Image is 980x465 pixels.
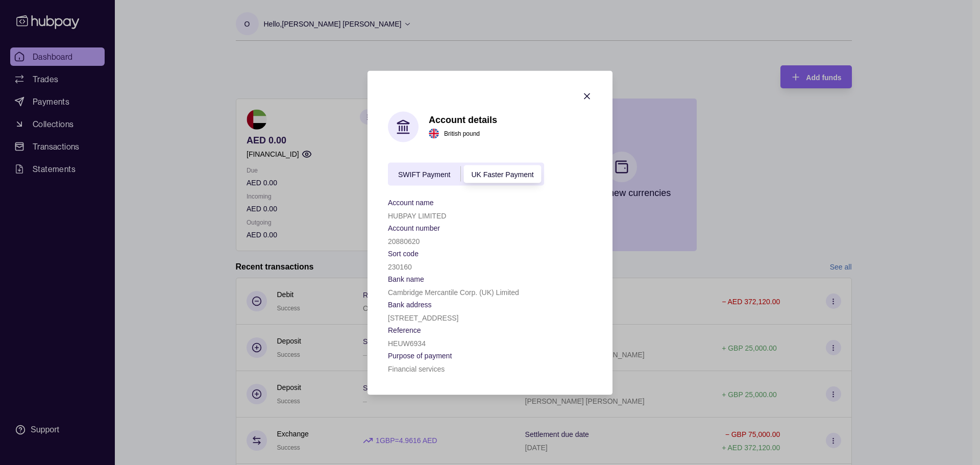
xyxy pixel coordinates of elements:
[388,339,426,347] p: HEUW6934
[388,237,420,245] p: 20880620
[388,351,452,359] p: Purpose of payment
[388,275,424,283] p: Bank name
[388,198,434,206] p: Account name
[388,364,445,373] p: Financial services
[388,313,458,322] p: [STREET_ADDRESS]
[388,288,519,296] p: Cambridge Mercantile Corp. (UK) Limited
[388,162,544,185] div: accountIndex
[388,249,419,257] p: Sort code
[388,262,412,271] p: 230160
[429,114,497,126] h1: Account details
[398,170,450,179] span: SWIFT Payment
[388,211,446,219] p: HUBPAY LIMITED
[388,300,432,308] p: Bank address
[429,129,439,139] img: gb
[444,128,480,139] p: British pound
[471,170,533,179] span: UK Faster Payment
[388,326,421,334] p: Reference
[388,224,440,232] p: Account number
